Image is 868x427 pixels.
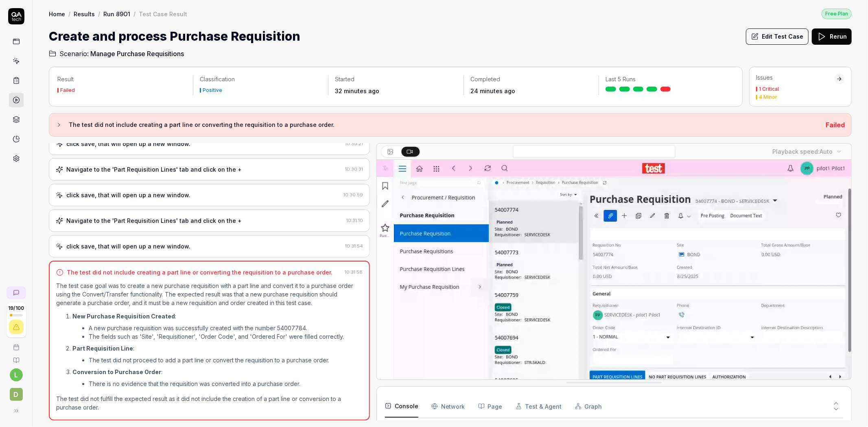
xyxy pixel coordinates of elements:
[10,388,23,401] span: D
[826,121,845,129] span: Failed
[66,139,190,148] div: click save, that will open up a new window.
[67,268,332,277] div: The test did not include creating a part line or converting the requisition to a purchase order.
[3,351,29,364] a: Documentation
[759,95,777,100] div: 4 Minor
[478,395,503,418] button: Page
[66,216,242,225] div: Navigate to the 'Part Requisition Lines' tab and click on the +
[60,88,75,93] div: Failed
[575,395,602,418] button: Graph
[56,394,363,412] p: The test did not fulfill the expected result as it did not include the creation of a part line or...
[203,88,222,93] div: Positive
[756,74,834,82] div: Issues
[66,165,242,174] div: Navigate to the 'Part Requisition Lines' tab and click on the +
[49,49,184,59] a: Scenario:Manage Purchase Requisitions
[72,368,363,376] p: :
[345,243,363,249] time: 10:31:54
[3,338,29,351] a: Book a call with us
[8,306,24,311] span: 19 / 100
[89,332,363,341] li: The fields such as 'Site', 'Requisitioner', 'Order Code', and 'Ordered For' were filled correctly.
[66,242,190,251] div: click save, that will open up a new window.
[812,28,852,45] button: Rerun
[66,191,190,199] div: click save, that will open up a new window.
[431,395,465,418] button: Network
[200,75,322,83] p: Classification
[516,395,562,418] button: Test & Agent
[89,324,363,332] li: A new purchase requisition was successfully created with the number 54007784.
[72,313,175,320] strong: New Purchase Requisition Created
[335,75,457,83] p: Started
[68,10,70,18] div: /
[90,49,184,59] span: Manage Purchase Requisitions
[72,344,363,353] p: :
[385,395,418,418] button: Console
[772,147,833,156] div: Playback speed:
[822,8,852,19] button: Free Plan
[57,75,186,83] p: Result
[345,166,363,172] time: 10:30:31
[470,75,593,83] p: Completed
[606,75,728,83] p: Last 5 Runs
[69,120,819,130] h3: The test did not include creating a part line or converting the requisition to a purchase order.
[89,379,363,388] li: There is no evidence that the requisition was converted into a purchase order.
[74,10,95,18] a: Results
[58,49,89,59] span: Scenario:
[133,10,136,18] div: /
[72,345,133,352] strong: Part Requisition Line
[56,120,819,130] button: The test did not include creating a part line or converting the requisition to a purchase order.
[49,10,65,18] a: Home
[759,87,779,91] div: 1 Critical
[7,286,26,299] a: New conversation
[72,368,161,375] strong: Conversion to Purchase Order
[98,10,100,18] div: /
[56,281,363,307] p: The test case goal was to create a new purchase requisition with a part line and convert it to a ...
[343,192,363,198] time: 10:30:59
[49,27,300,46] h1: Create and process Purchase Requisition
[335,87,379,94] time: 32 minutes ago
[746,28,809,45] button: Edit Test Case
[139,10,187,18] div: Test Case Result
[470,87,515,94] time: 24 minutes ago
[346,218,363,223] time: 10:31:10
[10,368,23,381] button: l
[103,10,130,18] a: Run 89O1
[89,356,363,364] li: The test did not proceed to add a part line or convert the requisition to a purchase order.
[3,381,29,403] button: D
[72,312,363,320] p: :
[345,269,363,275] time: 10:31:58
[345,141,363,146] time: 10:30:21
